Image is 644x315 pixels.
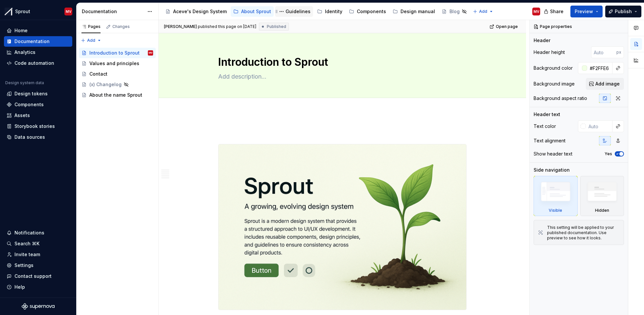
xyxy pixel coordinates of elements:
[163,5,470,18] div: Page tree
[14,60,54,66] div: Code automation
[81,24,101,29] div: Pages
[547,225,620,241] div: This setting will be applied to your published documentation. Use preview to see how it looks.
[591,46,616,58] input: Auto
[149,50,152,56] div: MV
[89,81,122,88] div: (x) Changelog
[164,24,197,29] span: [PERSON_NAME]
[540,6,568,17] button: Share
[79,48,156,100] div: Page tree
[4,47,72,58] a: Analytics
[605,6,641,17] button: Publish
[14,230,44,236] div: Notifications
[314,6,345,17] a: Identity
[401,8,435,15] div: Design manual
[14,112,30,119] div: Assets
[4,271,72,281] button: Contact support
[79,36,103,45] button: Add
[570,6,603,17] button: Preview
[14,123,55,130] div: Storybook stories
[267,24,286,29] span: Published
[79,58,156,69] a: Values and principles
[4,249,72,260] a: Invite team
[4,88,72,99] a: Design tokens
[87,38,95,43] span: Add
[534,95,587,102] div: Background aspect ratio
[488,22,521,31] a: Open page
[534,65,573,71] div: Background color
[586,78,624,90] button: Add image
[218,144,466,310] img: 57e9e974-d765-4cd8-a353-0ffba8cfc81f.png
[14,134,45,140] div: Data sources
[4,282,72,292] button: Help
[595,208,609,213] div: Hidden
[471,7,495,16] button: Add
[534,176,578,216] div: Visible
[14,284,25,290] div: Help
[357,8,386,15] div: Components
[22,303,55,310] svg: Supernova Logo
[4,25,72,36] a: Home
[550,8,563,15] span: Share
[595,81,620,87] span: Add image
[275,6,313,17] a: Guidelines
[4,99,72,110] a: Components
[534,167,570,173] div: Side navigation
[14,262,34,269] div: Settings
[4,121,72,132] a: Storybook stories
[14,90,48,97] div: Design tokens
[4,228,72,238] button: Notifications
[217,54,465,70] textarea: Introduction to Sprout
[231,6,274,17] a: About Sprout
[534,111,560,118] div: Header text
[439,6,470,17] a: Blog
[534,37,550,44] div: Header
[66,9,71,14] div: MV
[587,62,612,74] input: Auto
[14,251,40,258] div: Invite team
[549,208,562,213] div: Visible
[534,9,539,14] div: MV
[4,36,72,47] a: Documentation
[4,58,72,68] a: Code automation
[79,79,156,90] a: (x) Changelog
[79,48,156,58] a: Introduction to SproutMV
[605,151,612,157] label: Yes
[4,132,72,142] a: Data sources
[173,8,227,15] div: Aceve's Design System
[4,238,72,249] button: Search ⌘K
[89,92,142,98] div: About the name Sprout
[575,8,593,15] span: Preview
[449,8,460,15] div: Blog
[14,101,44,108] div: Components
[15,8,30,15] div: Sprout
[286,8,310,15] div: Guidelines
[534,151,572,157] div: Show header text
[241,8,271,15] div: About Sprout
[5,8,12,15] img: b6c2a6ff-03c2-4811-897b-2ef07e5e0e51.png
[112,24,130,29] div: Changes
[89,60,139,67] div: Values and principles
[14,273,52,279] div: Contact support
[496,24,518,29] span: Open page
[346,6,389,17] a: Components
[4,260,72,271] a: Settings
[89,50,140,56] div: Introduction to Sprout
[534,81,575,87] div: Background image
[615,8,632,15] span: Publish
[198,24,256,29] div: published this page on [DATE]
[14,38,50,45] div: Documentation
[534,123,556,130] div: Text color
[14,49,35,56] div: Analytics
[163,6,229,17] a: Aceve's Design System
[586,120,612,132] input: Auto
[390,6,438,17] a: Design manual
[79,90,156,100] a: About the name Sprout
[89,71,107,77] div: Contact
[79,69,156,79] a: Contact
[1,4,75,18] button: SproutMV
[534,137,565,144] div: Text alignment
[534,49,565,56] div: Header height
[4,110,72,121] a: Assets
[82,8,144,15] div: Documentation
